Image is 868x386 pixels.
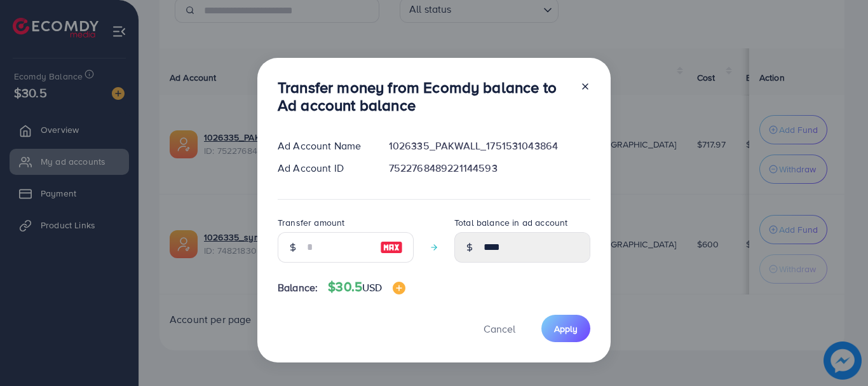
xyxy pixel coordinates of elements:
[328,279,405,295] h4: $30.5
[468,315,531,342] button: Cancel
[554,322,578,335] span: Apply
[278,78,570,115] h3: Transfer money from Ecomdy balance to Ad account balance
[268,139,379,153] div: Ad Account Name
[393,282,405,294] img: image
[362,280,382,294] span: USD
[379,139,600,153] div: 1026335_PAKWALL_1751531043864
[484,322,515,336] span: Cancel
[268,161,379,176] div: Ad Account ID
[541,315,590,342] button: Apply
[454,216,567,229] label: Total balance in ad account
[380,240,403,255] img: image
[379,161,600,176] div: 7522768489221144593
[278,216,344,229] label: Transfer amount
[278,280,318,295] span: Balance:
